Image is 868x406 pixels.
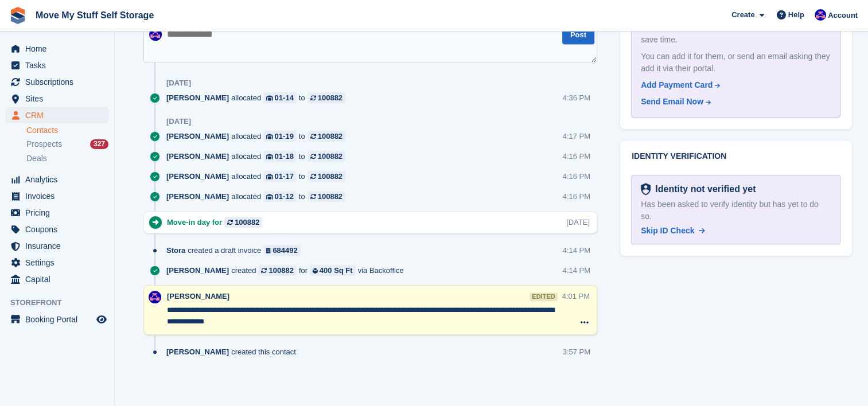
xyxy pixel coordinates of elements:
[641,22,831,46] div: Add their debit or credit card to remove admin and save time.
[563,151,590,162] div: 4:16 PM
[6,171,108,188] a: menu
[166,346,229,357] span: [PERSON_NAME]
[308,131,345,142] a: 100882
[530,292,557,301] div: edited
[563,265,590,276] div: 4:14 PM
[149,28,162,41] img: Jade Whetnall
[563,131,590,142] div: 4:17 PM
[235,217,259,228] div: 100882
[632,152,840,161] h2: Identity verification
[275,171,294,182] div: 01-17
[166,79,191,88] div: [DATE]
[166,191,351,202] div: allocated to
[167,292,229,300] span: [PERSON_NAME]
[6,91,108,107] a: menu
[166,245,306,256] div: created a draft invoice
[563,245,590,256] div: 4:14 PM
[6,221,108,237] a: menu
[788,9,804,21] span: Help
[275,92,294,103] div: 01-14
[25,171,94,188] span: Analytics
[25,74,94,90] span: Subscriptions
[263,245,301,256] a: 684492
[308,171,345,182] a: 100882
[641,50,831,75] div: You can add it for them, or send an email asking they add it via their portal.
[6,271,108,287] a: menu
[641,96,703,108] div: Send Email Now
[25,57,94,73] span: Tasks
[318,131,342,142] div: 100882
[6,238,108,254] a: menu
[641,226,694,235] span: Skip ID Check
[318,191,342,202] div: 100882
[166,131,351,142] div: allocated to
[26,138,108,150] a: Prospects 327
[563,346,590,357] div: 3:57 PM
[6,255,108,271] a: menu
[563,191,590,202] div: 4:16 PM
[166,151,351,162] div: allocated to
[263,151,297,162] a: 01-18
[25,91,94,107] span: Sites
[166,245,185,256] span: Stora
[166,171,229,182] span: [PERSON_NAME]
[641,198,831,222] div: Has been asked to verify identity but has yet to do so.
[308,92,345,103] a: 100882
[167,217,268,228] div: Move-in day for
[25,271,94,287] span: Capital
[6,311,108,327] a: menu
[166,92,351,103] div: allocated to
[166,151,229,162] span: [PERSON_NAME]
[6,41,108,57] a: menu
[166,117,191,126] div: [DATE]
[273,245,297,256] div: 684492
[26,125,108,136] a: Contacts
[26,153,108,165] a: Deals
[562,25,594,44] button: Post
[166,191,229,202] span: [PERSON_NAME]
[90,139,108,149] div: 327
[828,10,858,21] span: Account
[25,311,94,327] span: Booking Portal
[25,221,94,237] span: Coupons
[25,188,94,204] span: Invoices
[308,191,345,202] a: 100882
[731,9,754,21] span: Create
[25,238,94,254] span: Insurance
[166,92,229,103] span: [PERSON_NAME]
[31,6,158,25] a: Move My Stuff Self Storage
[263,92,297,103] a: 01-14
[275,151,294,162] div: 01-18
[563,171,590,182] div: 4:16 PM
[651,182,756,196] div: Identity not verified yet
[815,9,826,21] img: Jade Whetnall
[318,171,342,182] div: 100882
[275,191,294,202] div: 01-12
[6,205,108,221] a: menu
[224,217,262,228] a: 100882
[25,255,94,271] span: Settings
[166,265,229,276] span: [PERSON_NAME]
[275,131,294,142] div: 01-19
[641,183,651,196] img: Identity Verification Ready
[641,79,713,91] div: Add Payment Card
[166,346,302,357] div: created this contact
[166,131,229,142] span: [PERSON_NAME]
[268,265,293,276] div: 100882
[26,153,47,164] span: Deals
[25,41,94,57] span: Home
[258,265,296,276] a: 100882
[263,131,297,142] a: 01-19
[562,291,590,302] div: 4:01 PM
[263,191,297,202] a: 01-12
[6,107,108,123] a: menu
[641,225,705,237] a: Skip ID Check
[26,139,62,150] span: Prospects
[641,79,826,91] a: Add Payment Card
[6,57,108,73] a: menu
[318,151,342,162] div: 100882
[25,205,94,221] span: Pricing
[149,291,161,303] img: Jade Whetnall
[166,171,351,182] div: allocated to
[6,74,108,90] a: menu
